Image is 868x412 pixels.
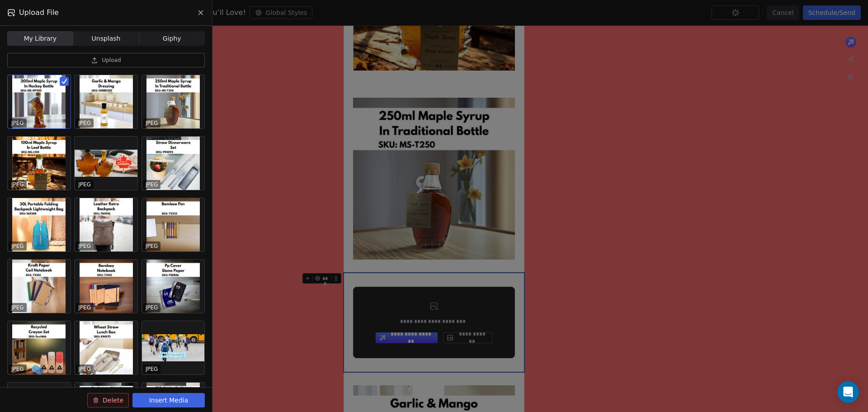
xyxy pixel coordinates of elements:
p: JPEG [146,365,158,373]
span: Giphy [163,34,181,43]
span: Upload File [19,7,59,18]
div: Open Intercom Messenger [837,381,859,403]
p: JPEG [146,304,158,311]
p: JPEG [78,304,91,311]
button: Insert Media [132,393,205,407]
p: JPEG [146,242,158,250]
p: JPEG [78,181,91,188]
p: JPEG [11,119,24,127]
p: JPEG [146,181,158,188]
p: JPEG [78,365,91,373]
p: JPEG [11,242,24,250]
p: JPEG [78,119,91,127]
p: JPEG [78,242,91,250]
p: JPEG [11,181,24,188]
p: JPEG [11,304,24,311]
button: Upload [7,53,205,67]
button: Delete [87,393,129,407]
p: JPEG [146,119,158,127]
p: JPEG [11,365,24,373]
span: Upload [102,57,121,64]
span: Unsplash [92,34,121,43]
